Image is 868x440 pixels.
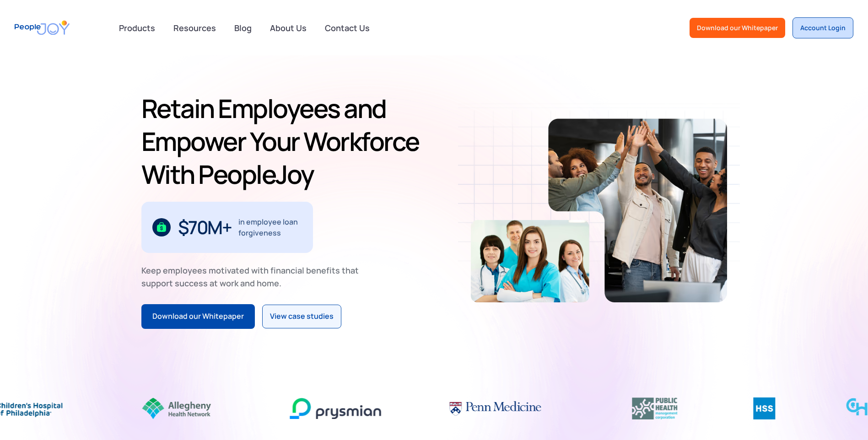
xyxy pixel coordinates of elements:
[238,216,302,238] div: in employee loan forgiveness
[270,311,334,322] div: View case studies
[229,18,257,38] a: Blog
[690,18,785,38] a: Download our Whitepaper
[141,92,431,191] h1: Retain Employees and Empower Your Workforce With PeopleJoy
[178,220,232,235] div: $70M+
[548,118,727,302] img: Retain-Employees-PeopleJoy
[264,18,312,38] a: About Us
[141,202,313,253] div: 1 / 3
[113,19,161,37] div: Products
[471,220,589,302] img: Retain-Employees-PeopleJoy
[793,17,853,38] a: Account Login
[141,264,367,290] div: Keep employees motivated with financial benefits that support success at work and home.
[262,305,341,328] a: View case studies
[152,311,244,322] div: Download our Whitepaper
[697,23,778,32] div: Download our Whitepaper
[319,18,375,38] a: Contact Us
[800,23,846,32] div: Account Login
[15,15,70,41] a: home
[168,18,221,38] a: Resources
[141,304,255,329] a: Download our Whitepaper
